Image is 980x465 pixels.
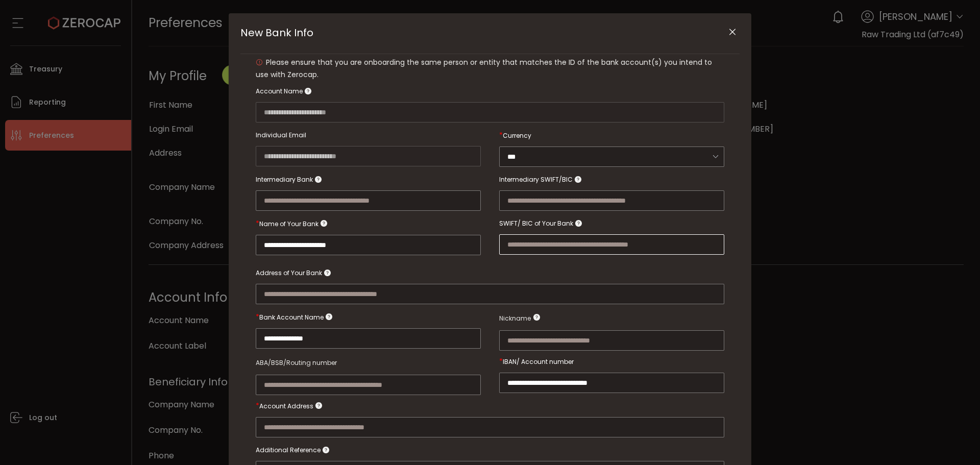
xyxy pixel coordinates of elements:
span: Please ensure that you are onboarding the same person or entity that matches the ID of the bank a... [256,57,712,80]
iframe: Chat Widget [929,416,980,465]
span: Nickname [499,312,531,325]
span: ABA/BSB/Routing number [256,358,337,367]
button: Close [723,23,741,41]
span: New Bank Info [240,26,313,40]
